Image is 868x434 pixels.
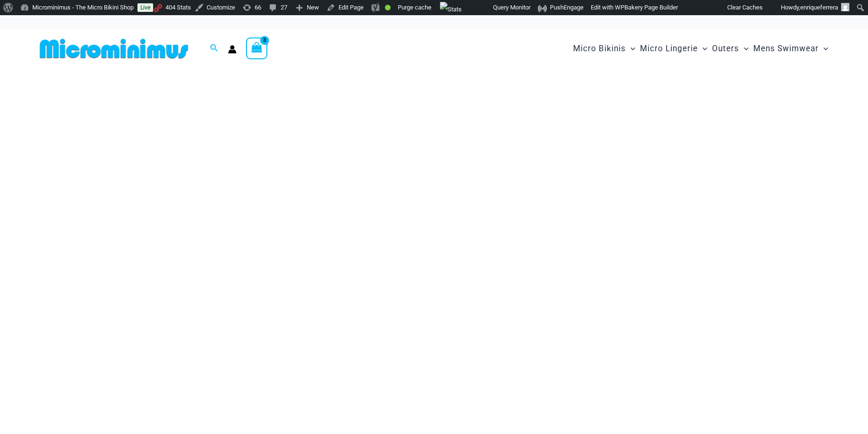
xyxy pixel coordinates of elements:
a: View Shopping Cart, 3 items [246,37,268,59]
span: Menu Toggle [819,37,828,61]
nav: Site Navigation [569,33,832,65]
img: Views over 48 hours. Click for more Jetpack Stats. [440,2,462,17]
a: OutersMenu ToggleMenu Toggle [710,34,751,63]
span: Menu Toggle [626,37,635,61]
span: Menu Toggle [739,37,749,61]
span: Menu Toggle [698,37,707,61]
div: Good [385,5,391,10]
a: Account icon link [228,45,237,54]
a: Search icon link [210,43,219,55]
span: Micro Bikinis [573,37,626,61]
a: Mens SwimwearMenu ToggleMenu Toggle [751,34,831,63]
img: MM SHOP LOGO FLAT [36,38,192,59]
a: Live [137,3,153,12]
span: Micro Lingerie [640,37,698,61]
span: Mens Swimwear [753,37,819,61]
a: Micro LingerieMenu ToggleMenu Toggle [638,34,710,63]
span: enriqueferrera [800,4,838,11]
a: Micro BikinisMenu ToggleMenu Toggle [571,34,638,63]
span: Outers [712,37,739,61]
